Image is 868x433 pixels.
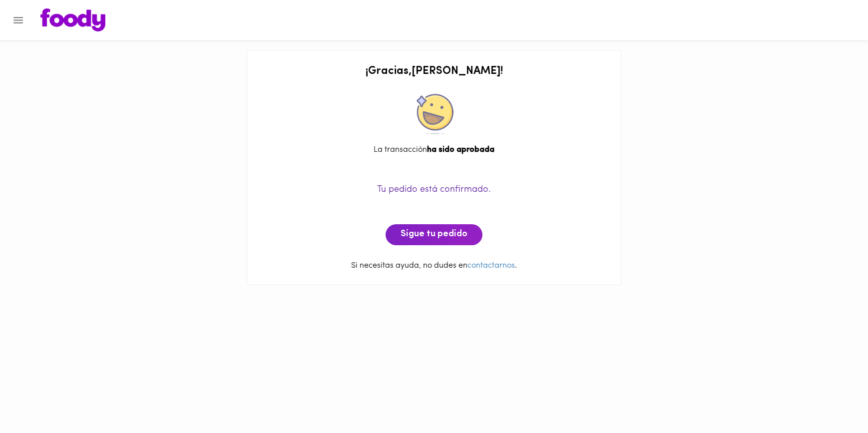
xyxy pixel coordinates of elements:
button: Menu [6,8,30,32]
img: approved.png [414,94,454,134]
button: Sigue tu pedido [386,224,482,245]
span: Tu pedido está confirmado. [377,185,491,194]
a: contactarnos [467,262,515,270]
b: ha sido aprobada [427,146,494,154]
span: Sigue tu pedido [401,229,467,240]
p: Si necesitas ayuda, no dudes en . [257,260,611,272]
h2: ¡ Gracias , [PERSON_NAME] ! [257,65,611,77]
div: La transacción [257,144,611,156]
img: logo.png [40,8,105,31]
